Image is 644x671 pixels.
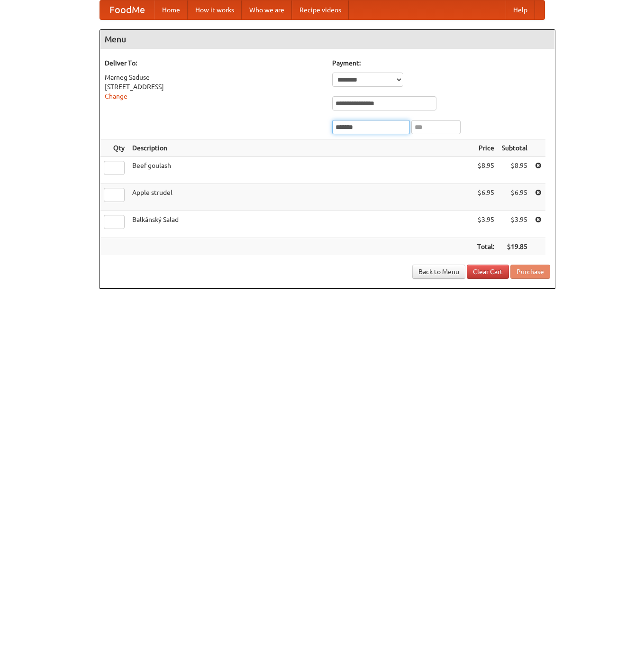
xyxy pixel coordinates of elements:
[467,265,509,279] a: Clear Cart
[473,238,498,256] th: Total:
[498,184,531,211] td: $6.95
[100,139,128,157] th: Qty
[473,211,498,238] td: $3.95
[105,58,323,68] h5: Deliver To:
[128,184,473,211] td: Apple strudel
[292,0,349,19] a: Recipe videos
[510,265,550,279] button: Purchase
[473,184,498,211] td: $6.95
[100,0,154,19] a: FoodMe
[188,0,242,19] a: How it works
[498,139,531,157] th: Subtotal
[242,0,292,19] a: Who we are
[412,265,465,279] a: Back to Menu
[498,211,531,238] td: $3.95
[473,157,498,184] td: $8.95
[506,0,535,19] a: Help
[105,73,323,82] div: Marneg Saduse
[154,0,188,19] a: Home
[105,92,127,100] a: Change
[100,30,555,49] h4: Menu
[332,58,550,68] h5: Payment:
[128,211,473,238] td: Balkánský Salad
[128,139,473,157] th: Description
[128,157,473,184] td: Beef goulash
[498,157,531,184] td: $8.95
[473,139,498,157] th: Price
[105,82,323,92] div: [STREET_ADDRESS]
[498,238,531,256] th: $19.85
